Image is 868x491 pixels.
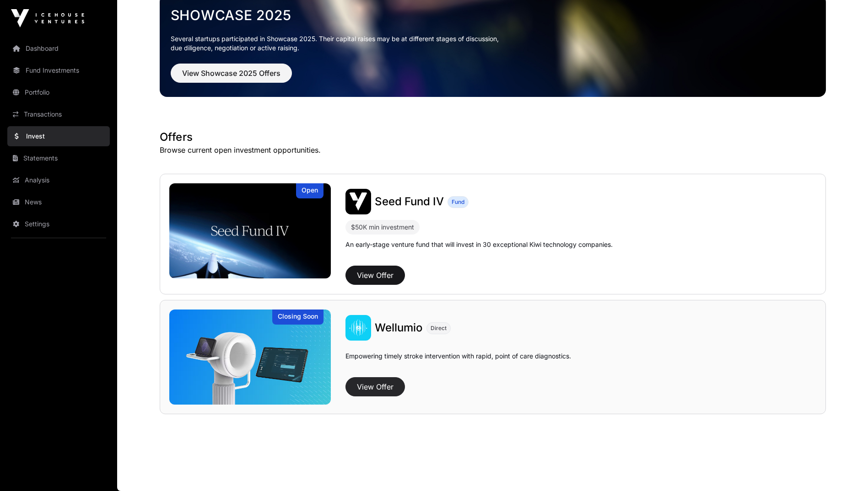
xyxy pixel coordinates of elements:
[169,310,331,405] a: WellumioClosing Soon
[171,64,292,83] button: View Showcase 2025 Offers
[296,183,323,198] div: Open
[7,214,110,234] a: Settings
[7,60,110,80] a: Fund Investments
[345,352,571,374] p: Empowering timely stroke intervention with rapid, point of care diagnostics.
[169,183,331,278] a: Seed Fund IVOpen
[345,266,405,285] button: View Offer
[169,183,331,278] img: Seed Fund IV
[351,222,414,233] div: $50K min investment
[375,320,423,335] a: Wellumio
[182,68,280,79] span: View Showcase 2025 Offers
[7,192,110,212] a: News
[7,126,110,146] a: Invest
[7,148,110,168] a: Statements
[345,240,613,249] p: An early-stage venture fund that will invest in 30 exceptional Kiwi technology companies.
[171,73,292,82] a: View Showcase 2025 Offers
[7,38,110,59] a: Dashboard
[431,325,447,332] span: Direct
[375,194,444,209] a: Seed Fund IV
[7,82,110,102] a: Portfolio
[160,144,826,155] p: Browse current open investment opportunities.
[7,170,110,190] a: Analysis
[345,220,420,235] div: $50K min investment
[171,34,815,53] p: Several startups participated in Showcase 2025. Their capital raises may be at different stages o...
[345,377,405,396] button: View Offer
[7,104,110,124] a: Transactions
[169,310,331,405] img: Wellumio
[345,189,371,214] img: Seed Fund IV
[822,447,868,491] iframe: Chat Widget
[171,7,815,23] a: Showcase 2025
[160,130,826,144] h1: Offers
[345,315,371,341] img: Wellumio
[375,321,423,334] span: Wellumio
[272,310,323,325] div: Closing Soon
[452,198,464,206] span: Fund
[11,9,84,27] img: Icehouse Ventures Logo
[375,195,444,208] span: Seed Fund IV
